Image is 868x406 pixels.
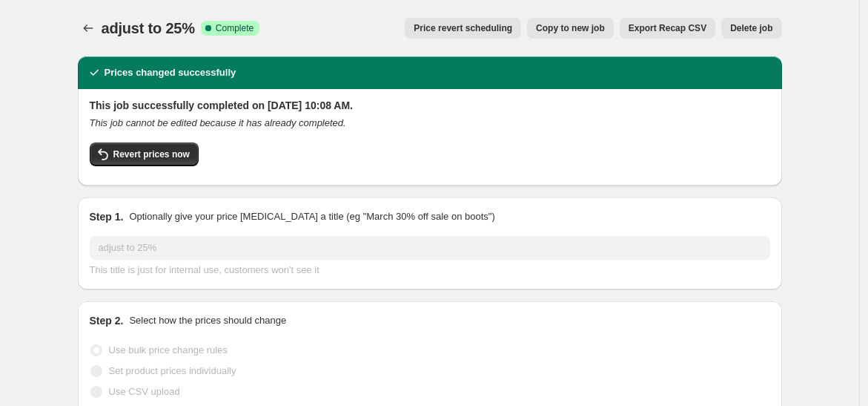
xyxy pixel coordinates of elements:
[90,117,346,128] i: This job cannot be edited because it has already completed.
[90,313,124,328] h2: Step 2.
[216,22,254,34] span: Complete
[90,143,199,166] button: Revert prices now
[90,98,770,113] h2: This job successfully completed on [DATE] 10:08 AM.
[730,22,772,34] span: Delete job
[129,313,286,328] p: Select how the prices should change
[405,18,521,39] button: Price revert scheduling
[721,18,781,39] button: Delete job
[527,18,614,39] button: Copy to new job
[113,148,190,160] span: Revert prices now
[109,386,180,397] span: Use CSV upload
[109,365,236,376] span: Set product prices individually
[78,18,99,39] button: Price change jobs
[90,236,770,260] input: 30% off holiday sale
[414,22,512,34] span: Price revert scheduling
[129,209,494,224] p: Optionally give your price [MEDICAL_DATA] a title (eg "March 30% off sale on boots")
[109,344,228,356] span: Use bulk price change rules
[90,209,124,224] h2: Step 1.
[90,264,319,275] span: This title is just for internal use, customers won't see it
[102,20,195,36] span: adjust to 25%
[629,22,706,34] span: Export Recap CSV
[536,22,605,34] span: Copy to new job
[105,65,236,80] h2: Prices changed successfully
[620,18,715,39] button: Export Recap CSV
